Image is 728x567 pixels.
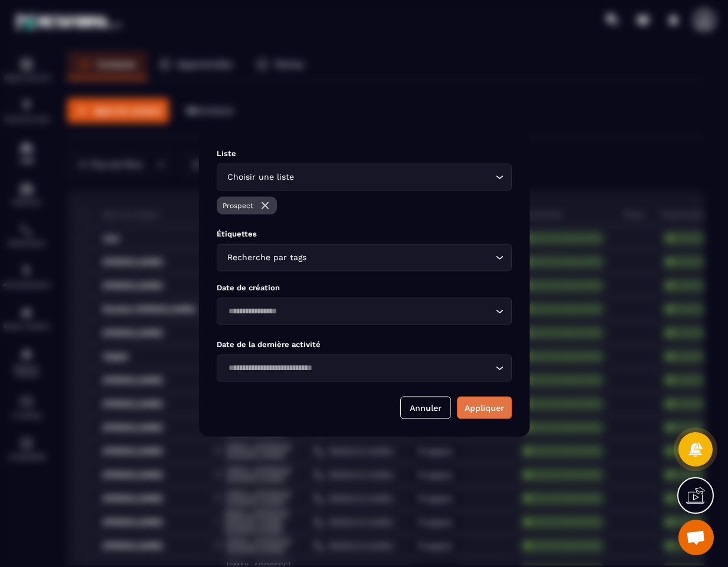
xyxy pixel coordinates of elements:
[400,396,451,419] button: Annuler
[223,201,253,209] p: Prospect
[217,283,512,291] p: Date de création
[217,148,512,157] p: Liste
[309,251,492,264] input: Search for option
[678,520,714,555] a: Open chat
[457,396,512,419] button: Appliquer
[224,361,492,374] input: Search for option
[224,304,492,317] input: Search for option
[217,244,512,271] div: Search for option
[296,170,492,183] input: Search for option
[224,170,296,183] span: Choisir une liste
[224,251,309,264] span: Recherche par tags
[259,199,271,211] img: loading
[217,354,512,381] div: Search for option
[217,163,512,190] div: Search for option
[217,229,512,238] p: Étiquettes
[217,297,512,325] div: Search for option
[217,339,512,348] p: Date de la dernière activité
